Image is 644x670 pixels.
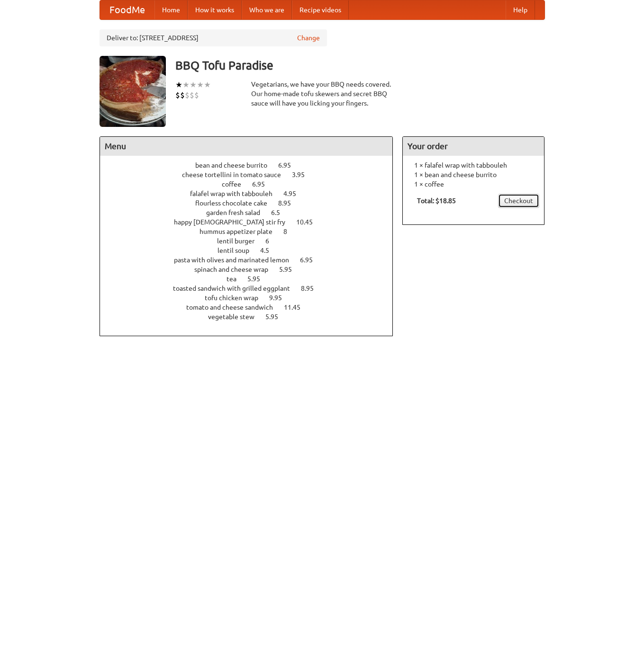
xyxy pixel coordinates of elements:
[283,190,306,197] span: 4.95
[227,275,278,283] a: tea 5.95
[190,190,282,197] span: falafel wrap with tabbouleh
[195,161,277,169] span: bean and cheese burrito
[265,237,279,245] span: 6
[195,199,277,207] span: flourless chocolate cake
[205,294,268,302] span: tofu chicken wrap
[218,247,287,254] a: lentil soup 4.5
[283,228,297,235] span: 8
[408,170,539,179] li: 1 × bean and cheese burrito
[175,80,182,90] li: ★
[100,137,393,156] h4: Menu
[278,161,300,169] span: 6.95
[205,294,299,302] a: tofu chicken wrap 9.95
[100,56,166,127] img: angular.jpg
[173,285,331,292] a: toasted sandwich with grilled eggplant 8.95
[206,209,298,216] a: garden fresh salad 6.5
[408,179,539,189] li: 1 × coffee
[186,304,318,311] a: tomato and cheese sandwich 11.45
[190,190,314,197] a: falafel wrap with tabbouleh 4.95
[284,304,310,311] span: 11.45
[208,313,264,321] span: vegetable stew
[195,199,308,207] a: flourless chocolate cake 8.95
[186,304,282,311] span: tomato and cheese sandwich
[269,294,291,302] span: 9.95
[174,218,295,226] span: happy [DEMOGRAPHIC_DATA] stir fry
[251,80,393,108] div: Vegetarians, we have your BBQ needs covered. Our home-made tofu skewers and secret BBQ sauce will...
[100,29,327,46] div: Deliver to: [STREET_ADDRESS]
[190,80,197,90] li: ★
[247,275,270,283] span: 5.95
[506,0,535,19] a: Help
[218,247,259,254] span: lentil soup
[185,90,190,100] li: $
[297,33,320,43] a: Change
[154,0,188,19] a: Home
[265,313,288,321] span: 5.95
[208,313,296,321] a: vegetable stew 5.95
[417,197,456,205] b: Total: $18.85
[301,285,323,292] span: 8.95
[175,90,180,100] li: $
[217,237,287,245] a: lentil burger 6
[197,80,204,90] li: ★
[182,80,190,90] li: ★
[292,0,349,19] a: Recipe videos
[194,90,199,100] li: $
[173,285,299,292] span: toasted sandwich with grilled eggplant
[242,0,292,19] a: Who we are
[182,171,322,179] a: cheese tortellini in tomato sauce 3.95
[174,218,330,226] a: happy [DEMOGRAPHIC_DATA] stir fry 10.45
[278,199,300,207] span: 8.95
[260,247,279,254] span: 4.5
[188,0,242,19] a: How it works
[195,161,308,169] a: bean and cheese burrito 6.95
[200,228,282,235] span: hummus appetizer plate
[174,256,299,264] span: pasta with olives and marinated lemon
[252,180,274,188] span: 6.95
[217,237,264,245] span: lentil burger
[300,256,322,264] span: 6.95
[227,275,246,283] span: tea
[180,90,185,100] li: $
[279,266,301,273] span: 5.95
[200,228,305,235] a: hummus appetizer plate 8
[498,194,539,208] a: Checkout
[271,209,290,216] span: 6.5
[222,180,251,188] span: coffee
[206,209,270,216] span: garden fresh salad
[190,90,194,100] li: $
[296,218,322,226] span: 10.45
[194,266,278,273] span: spinach and cheese wrap
[174,256,330,264] a: pasta with olives and marinated lemon 6.95
[222,180,282,188] a: coffee 6.95
[204,80,211,90] li: ★
[403,137,544,156] h4: Your order
[100,0,154,19] a: FoodMe
[408,161,539,170] li: 1 × falafel wrap with tabbouleh
[175,56,545,75] h3: BBQ Tofu Paradise
[182,171,290,179] span: cheese tortellini in tomato sauce
[292,171,314,179] span: 3.95
[194,266,309,273] a: spinach and cheese wrap 5.95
